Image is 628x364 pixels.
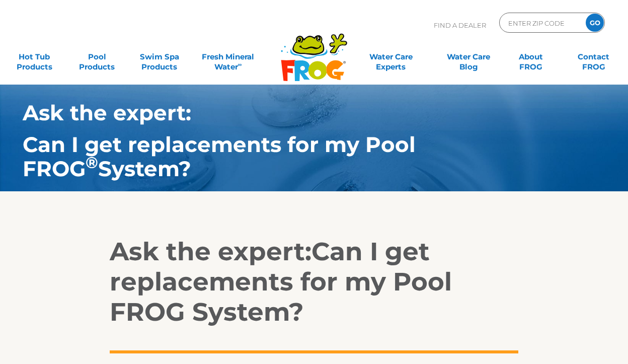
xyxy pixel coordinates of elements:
[198,47,259,67] a: Fresh MineralWater∞
[434,13,486,38] p: Find A Dealer
[86,153,98,172] sup: ®
[23,131,416,182] strong: Can I get replacements for my Pool FROG System?
[110,236,452,327] strong: Can I get replacements for my Pool FROG System?
[23,101,559,125] h1: Ask the expert:
[507,47,556,67] a: AboutFROG
[238,61,242,68] sup: ∞
[135,47,184,67] a: Swim SpaProducts
[444,47,493,67] a: Water CareBlog
[10,47,59,67] a: Hot TubProducts
[351,47,430,67] a: Water CareExperts
[569,47,618,67] a: ContactFROG
[275,20,353,82] img: Frog Products Logo
[72,47,121,67] a: PoolProducts
[586,14,604,32] input: GO
[110,236,311,267] strong: Ask the expert:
